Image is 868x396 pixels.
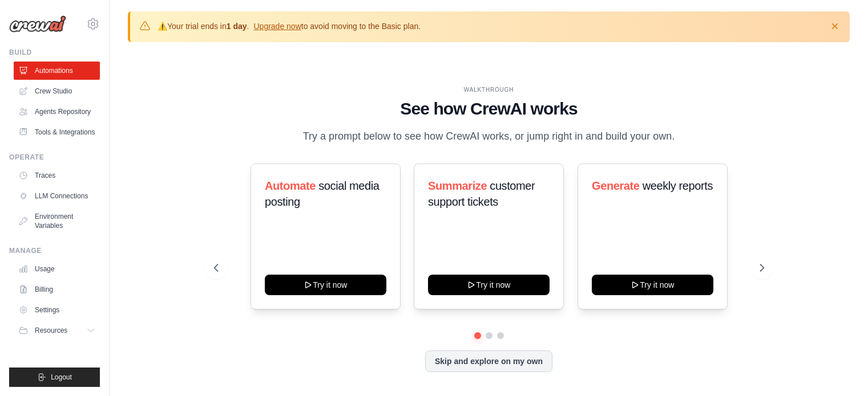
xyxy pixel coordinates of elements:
[9,48,100,57] div: Build
[14,62,100,80] a: Automations
[428,179,535,208] span: customer support tickets
[9,15,66,32] img: Logo
[428,275,550,295] button: Try it now
[14,103,100,121] a: Agents Repository
[253,22,301,31] a: Upgrade now
[14,166,100,185] a: Traces
[592,179,640,192] span: Generate
[14,123,100,141] a: Tools & Integrations
[51,373,72,382] span: Logout
[214,85,764,94] div: WALKTHROUGH
[265,179,316,192] span: Automate
[592,275,713,295] button: Try it now
[14,82,100,100] a: Crew Studio
[158,21,421,32] p: Your trial ends in . to avoid moving to the Basic plan.
[14,321,100,340] button: Resources
[9,153,100,162] div: Operate
[425,350,552,372] button: Skip and explore on my own
[9,368,100,387] button: Logout
[265,179,380,208] span: social media posting
[35,326,67,335] span: Resources
[265,275,386,295] button: Try it now
[14,187,100,205] a: LLM Connections
[9,246,100,255] div: Manage
[14,280,100,299] a: Billing
[227,22,247,31] strong: 1 day
[297,128,681,145] p: Try a prompt below to see how CrewAI works, or jump right in and build your own.
[214,99,764,119] h1: See how CrewAI works
[428,179,487,192] span: Summarize
[643,179,713,192] span: weekly reports
[158,22,167,31] strong: ⚠️
[14,207,100,235] a: Environment Variables
[14,301,100,319] a: Settings
[14,260,100,278] a: Usage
